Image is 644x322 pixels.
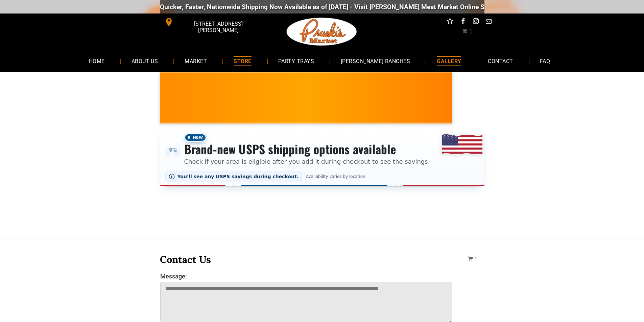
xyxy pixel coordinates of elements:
[331,52,420,70] a: [PERSON_NAME] RANCHES
[174,52,217,70] a: MARKET
[446,17,454,27] a: Social network
[268,52,324,70] a: PARTY TRAYS
[160,129,484,186] div: Shipping options announcement
[158,3,567,11] div: Quicker, Faster, Nationwide Shipping Now Available as of [DATE] - Visit [PERSON_NAME] Meat Market...
[474,256,477,262] span: 1
[471,17,480,27] a: instagram
[469,28,473,35] span: 1
[458,17,467,27] a: facebook
[437,56,461,66] span: GALLERY
[177,174,299,179] span: You’ll see any USPS savings during checkout.
[160,273,452,280] label: Message:
[79,52,115,70] a: HOME
[160,17,263,27] a: [STREET_ADDRESS][PERSON_NAME]
[427,52,471,70] a: GALLERY
[160,253,453,266] h3: Contact Us
[285,14,358,50] img: Pruski-s+Market+HQ+Logo2-1920w.png
[121,52,168,70] a: ABOUT US
[184,157,430,166] p: Check if your area is eligible after you add it during checkout to see the savings.
[530,52,560,70] a: FAQ
[174,17,262,37] span: [STREET_ADDRESS][PERSON_NAME]
[184,142,430,157] h3: Brand-new USPS shipping options available
[184,133,207,142] span: New
[484,17,493,27] a: email
[305,174,368,179] span: Availability varies by location.
[223,52,261,70] a: STORE
[450,103,583,113] span: [PERSON_NAME] MARKET
[478,52,523,70] a: CONTACT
